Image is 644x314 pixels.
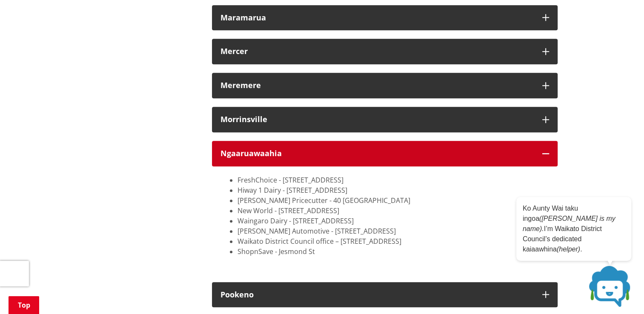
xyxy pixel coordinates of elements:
div: Mercer [220,47,534,56]
div: Morrinsville [220,115,534,124]
li: Waikato District Council office – [STREET_ADDRESS] [238,236,549,246]
div: Maramarua [220,14,534,22]
li: Hiway 1 Dairy - [STREET_ADDRESS] [238,185,549,195]
p: Ko Aunty Wai taku ingoa I’m Waikato District Council’s dedicated kaiaawhina . [523,203,625,254]
button: Ngaaruawaahia [212,141,558,166]
button: Meremere [212,73,558,98]
li: [PERSON_NAME] Automotive - [STREET_ADDRESS] [238,226,549,236]
em: ([PERSON_NAME] is my name). [523,215,615,232]
li: ShopnSave - Jesmond St [238,246,549,257]
div: Meremere [220,81,534,90]
li: [PERSON_NAME] Pricecutter - 40 [GEOGRAPHIC_DATA] [238,195,549,206]
button: Morrinsville [212,107,558,132]
button: Mercer [212,39,558,64]
button: Pookeno [212,282,558,308]
a: Top [9,296,39,314]
div: Ngaaruawaahia [220,149,534,158]
li: Waingaro Dairy - [STREET_ADDRESS] [238,216,549,226]
em: (helper) [557,245,580,253]
li: New World - [STREET_ADDRESS] [238,206,549,216]
button: Maramarua [212,5,558,31]
div: Pookeno [220,291,534,299]
li: FreshChoice - [STREET_ADDRESS] [238,175,549,185]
